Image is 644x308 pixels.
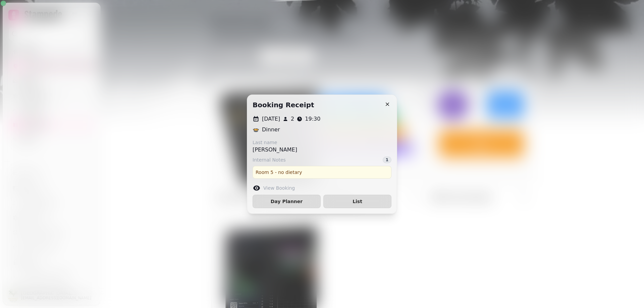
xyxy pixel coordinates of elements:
div: Room 5 - no dietary [253,166,391,179]
div: 1 [383,157,391,163]
p: 19:30 [305,115,320,123]
h2: Booking receipt [253,100,314,110]
p: 2 [291,115,294,123]
label: View Booking [263,185,295,191]
p: [PERSON_NAME] [253,146,297,154]
button: Day Planner [253,195,321,208]
span: Internal Notes [253,157,286,163]
button: List [323,195,391,208]
p: 🍲 [253,126,259,134]
span: List [329,199,386,204]
p: Dinner [262,126,280,134]
span: Day Planner [258,199,315,204]
p: [DATE] [262,115,280,123]
label: Last name [253,139,297,146]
